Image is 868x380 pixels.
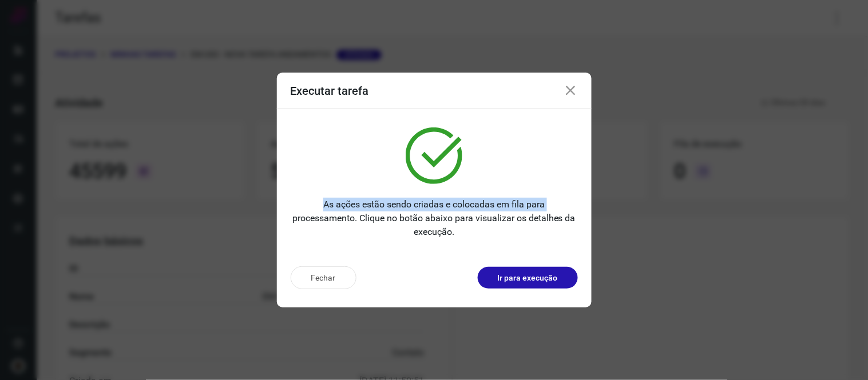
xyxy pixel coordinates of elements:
[291,84,369,98] h3: Executar tarefa
[291,266,356,289] button: Fechar
[498,272,558,284] p: Ir para execução
[406,127,462,184] img: verified.svg
[478,267,578,289] button: Ir para execução
[291,198,578,239] p: As ações estão sendo criadas e colocadas em fila para processamento. Clique no botão abaixo para ...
